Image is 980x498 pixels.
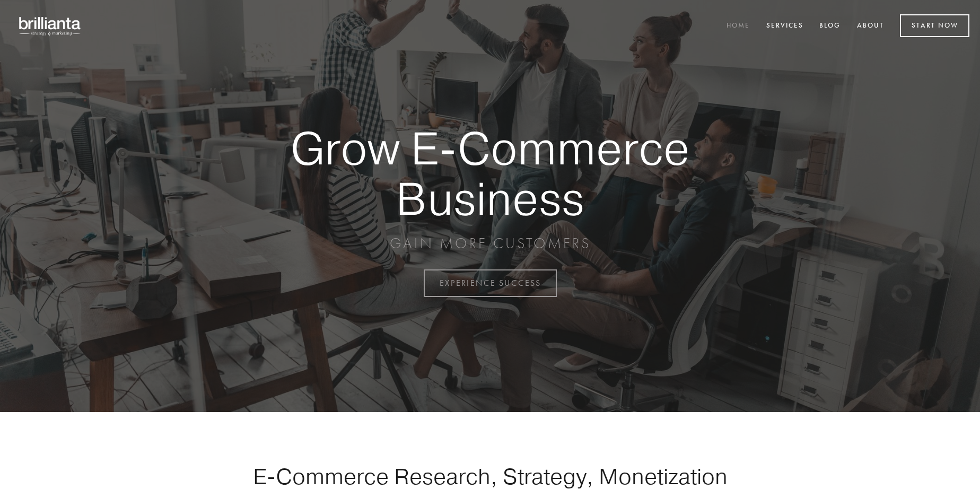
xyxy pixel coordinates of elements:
a: Services [759,18,810,35]
h1: E-Commerce Research, Strategy, Monetization [220,463,760,490]
img: brillianta - research, strategy, marketing [11,11,90,41]
a: Start Now [900,14,969,37]
strong: Grow E-Commerce Business [253,123,727,223]
a: Home [720,18,757,35]
a: About [850,18,891,35]
a: EXPERIENCE SUCCESS [424,269,557,297]
a: Blog [812,18,847,35]
p: GAIN MORE CUSTOMERS [253,234,727,253]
